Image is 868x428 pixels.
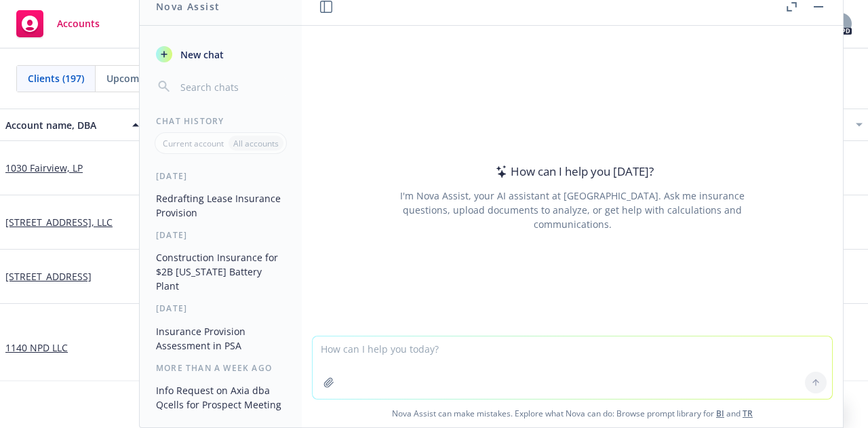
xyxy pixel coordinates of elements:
a: [STREET_ADDRESS] [5,269,92,284]
a: BI [716,408,724,419]
input: Search chats [178,77,285,96]
button: Construction Insurance for $2B [US_STATE] Battery Plant [151,246,291,297]
div: [DATE] [140,170,302,182]
div: [DATE] [140,303,302,314]
button: Info Request on Axia dba Qcells for Prospect Meeting [151,379,291,416]
div: I'm Nova Assist, your AI assistant at [GEOGRAPHIC_DATA]. Ask me insurance questions, upload docum... [382,189,763,231]
div: [DATE] [140,229,302,241]
div: More than a week ago [140,362,302,374]
p: Current account [163,138,224,149]
div: How can I help you [DATE]? [492,163,654,180]
a: 1030 Fairview, LP [5,161,83,175]
a: Accounts [11,5,105,43]
div: Account name, DBA [5,118,124,132]
button: Redrafting Lease Insurance Provision [151,187,291,224]
a: TR [743,408,753,419]
span: Nova Assist can make mistakes. Explore what Nova can do: Browse prompt library for and [307,400,837,427]
a: [STREET_ADDRESS], LLC [5,215,113,229]
div: Chat History [140,115,302,127]
span: Upcoming renewals (56) [106,71,216,85]
button: Insurance Provision Assessment in PSA [151,320,291,357]
a: 1140 NPD LLC [5,341,68,355]
span: Accounts [57,18,100,29]
span: New chat [178,47,224,62]
p: All accounts [233,138,279,149]
button: New chat [151,42,291,66]
span: Clients (197) [28,71,84,85]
